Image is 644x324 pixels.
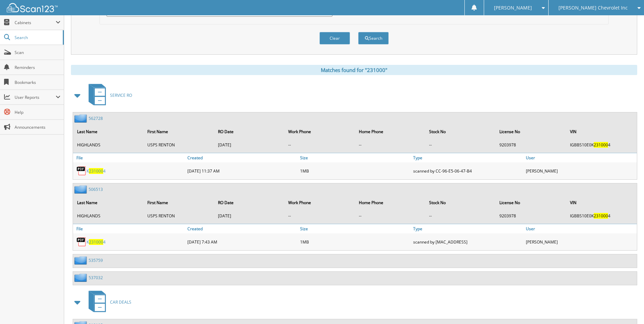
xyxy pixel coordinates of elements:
th: Work Phone [285,125,354,139]
a: Type [411,224,524,233]
td: 9203978 [496,139,566,150]
img: folder2.png [74,256,89,265]
th: License No [496,196,566,210]
th: Work Phone [285,196,354,210]
a: 535759 [89,257,103,263]
a: File [73,153,186,162]
td: -- [355,139,425,150]
td: [DATE] [215,210,284,221]
th: VIN [567,196,636,210]
iframe: Chat Widget [610,291,644,324]
img: PDF.png [76,237,87,247]
a: Created [186,153,298,162]
th: Stock No [426,125,495,139]
span: 231000 [89,239,103,245]
span: 231000 [594,213,608,219]
th: Home Phone [355,196,425,210]
td: -- [426,139,495,150]
a: User [524,153,637,162]
div: 1MB [298,235,411,249]
th: First Name [144,196,214,210]
img: PDF.png [76,166,87,176]
th: RO Date [215,196,284,210]
td: IGBBS10E0K 4 [567,210,636,221]
td: IGBBS10E0K 4 [567,139,636,150]
a: Size [298,224,411,233]
th: VIN [567,125,636,139]
img: folder2.png [74,273,89,282]
td: -- [285,139,354,150]
td: HIGHLANDS [74,210,143,221]
span: 231000 [594,142,608,148]
th: Stock No [426,196,495,210]
td: USPS RENTON [144,210,214,221]
div: [DATE] 11:37 AM [186,164,298,178]
td: 9203978 [496,210,566,221]
span: SERVICE RO [110,92,132,98]
td: -- [285,210,354,221]
a: User [524,224,637,233]
span: Bookmarks [15,79,60,85]
td: HIGHLANDS [74,139,143,150]
td: -- [355,210,425,221]
span: CAR DEALS [110,299,131,305]
div: scanned by CC-96-E5-06-47-B4 [411,164,524,178]
img: folder2.png [74,185,89,194]
th: Home Phone [355,125,425,139]
span: Search [15,35,59,40]
span: [PERSON_NAME] [494,6,532,10]
span: 231000 [89,168,103,174]
a: 506513 [89,186,103,192]
a: Size [298,153,411,162]
span: Scan [15,50,60,55]
th: Last Name [74,125,143,139]
div: Matches found for "231000" [71,65,637,75]
td: USPS RENTON [144,139,214,150]
a: File [73,224,186,233]
span: Cabinets [15,20,56,25]
a: CAR DEALS [85,289,131,316]
span: Help [15,109,60,115]
a: K2310004 [87,239,106,245]
div: [DATE] 7:43 AM [186,235,298,249]
a: Created [186,224,298,233]
div: [PERSON_NAME] [524,164,637,178]
img: scan123-logo-white.svg [7,3,58,12]
span: User Reports [15,94,56,100]
th: Last Name [74,196,143,210]
span: Reminders [15,65,60,70]
span: Announcements [15,124,60,130]
td: [DATE] [215,139,284,150]
a: K2310004 [87,168,106,174]
a: 537032 [89,275,103,281]
td: -- [426,210,495,221]
div: scanned by [MAC_ADDRESS] [411,235,524,249]
span: [PERSON_NAME] Chevrolet Inc [558,6,628,10]
a: SERVICE RO [85,82,132,109]
div: 1MB [298,164,411,178]
button: Search [358,32,389,44]
button: Clear [319,32,350,44]
th: First Name [144,125,214,139]
img: folder2.png [74,114,89,123]
th: RO Date [215,125,284,139]
div: [PERSON_NAME] [524,235,637,249]
a: Type [411,153,524,162]
th: License No [496,125,566,139]
a: 562728 [89,115,103,121]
